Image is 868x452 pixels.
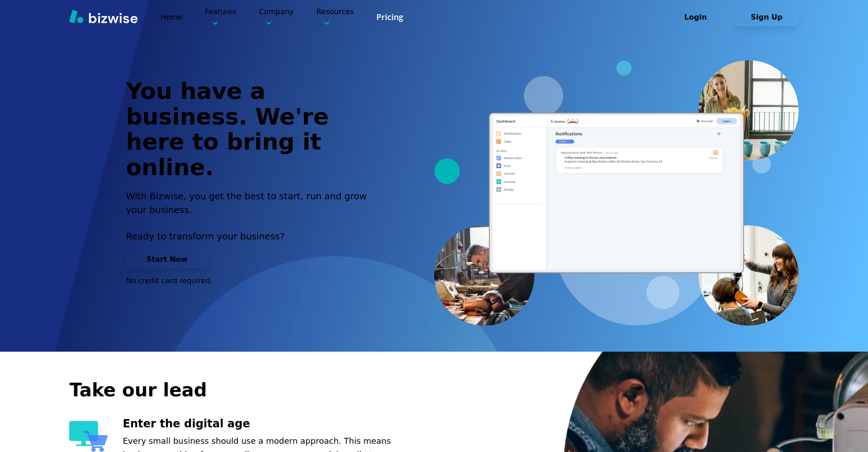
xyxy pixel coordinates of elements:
[735,8,799,26] button: Sign Up
[69,378,753,402] h2: Take our lead
[259,6,293,28] p: Company
[69,421,108,452] img: Enter the digital age Icon
[317,6,354,28] p: Resources
[205,6,236,28] p: Features
[126,250,208,269] button: Start Now
[126,189,377,217] h2: With Bizwise, you get the best to start, run and grow your business.
[376,11,403,23] a: Pricing
[69,10,138,23] img: Bizwise Logo
[126,255,208,264] a: Start Now
[126,276,377,286] p: No credit card required.
[664,13,735,21] a: Login
[664,8,728,26] button: Login
[126,79,377,180] h1: You have a business. We're here to bring it online.
[126,229,377,243] p: Ready to transform your business?
[123,416,411,431] h3: Enter the digital age
[735,13,799,21] a: Sign Up
[160,13,182,21] a: Home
